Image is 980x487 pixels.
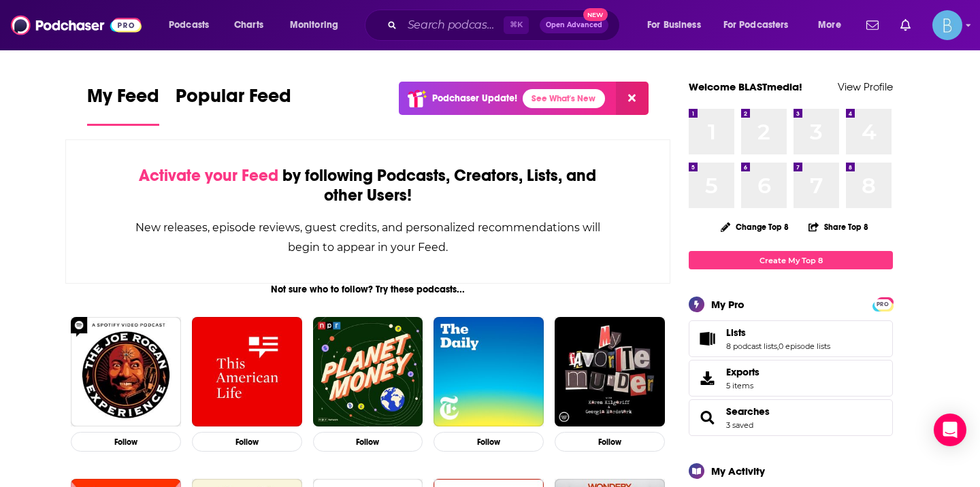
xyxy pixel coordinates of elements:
span: Charts [234,16,263,35]
button: Follow [71,432,181,452]
a: 0 episode lists [779,341,830,351]
span: For Podcasters [723,16,789,35]
img: This American Life [192,317,302,427]
button: open menu [638,14,718,36]
img: The Joe Rogan Experience [71,317,181,427]
img: Planet Money [313,317,423,427]
span: PRO [875,299,891,309]
p: Podchaser Update! [432,93,517,104]
a: PRO [875,299,891,309]
button: Change Top 8 [713,218,797,235]
button: Show profile menu [932,10,962,40]
img: Podchaser - Follow, Share and Rate Podcasts [11,12,142,38]
button: open menu [280,14,356,36]
a: Searches [726,405,770,418]
span: Searches [689,399,893,436]
div: New releases, episode reviews, guest credits, and personalized recommendations will begin to appe... [134,218,602,257]
span: For Business [647,16,701,35]
span: Activate your Feed [139,165,278,186]
a: See What's New [523,89,605,108]
a: Searches [693,408,721,427]
span: 5 items [726,381,759,390]
span: New [583,8,608,21]
span: Popular Feed [176,84,291,116]
span: Logged in as BLASTmedia [932,10,962,40]
span: More [818,16,841,35]
span: Monitoring [290,16,338,35]
button: open menu [715,14,808,36]
a: 3 saved [726,420,753,430]
div: Search podcasts, credits, & more... [378,10,633,41]
div: Open Intercom Messenger [934,414,966,446]
input: Search podcasts, credits, & more... [402,14,504,36]
a: Show notifications dropdown [861,14,884,37]
a: Show notifications dropdown [895,14,916,37]
span: ⌘ K [504,16,529,34]
button: Open AdvancedNew [540,17,608,33]
div: Not sure who to follow? Try these podcasts... [65,284,670,295]
a: Create My Top 8 [689,251,893,269]
span: Lists [726,326,746,339]
div: My Pro [711,298,745,311]
span: Podcasts [169,16,209,35]
img: User Profile [932,10,962,40]
button: open menu [808,14,858,36]
img: My Favorite Murder with Karen Kilgariff and Georgia Hardstark [555,317,665,427]
div: My Activity [711,465,765,477]
button: open menu [159,14,227,36]
a: Lists [693,329,721,348]
a: Welcome BLASTmedia! [689,80,802,93]
img: The Daily [434,317,544,427]
span: , [777,341,779,351]
button: Follow [555,432,665,452]
a: Popular Feed [176,84,291,126]
div: by following Podcasts, Creators, Lists, and other Users! [134,166,602,205]
span: Lists [689,320,893,357]
span: My Feed [87,84,159,116]
a: My Feed [87,84,159,126]
span: Exports [693,369,721,388]
a: Lists [726,326,830,339]
button: Follow [192,432,302,452]
button: Follow [313,432,423,452]
span: Exports [726,366,759,378]
a: Exports [689,360,893,397]
button: Follow [434,432,544,452]
button: Share Top 8 [808,214,869,240]
a: 8 podcast lists [726,341,777,351]
a: View Profile [838,80,893,93]
span: Open Advanced [546,22,602,29]
a: Charts [225,14,272,36]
